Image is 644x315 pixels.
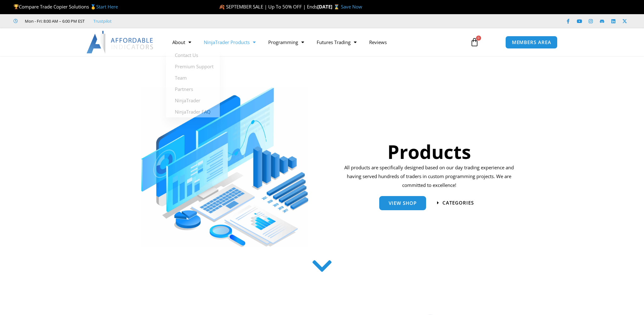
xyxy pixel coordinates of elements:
a: Contact Us [166,49,220,61]
strong: [DATE] ⌛ [317,3,341,10]
h1: Products [342,138,516,165]
a: Reviews [363,35,393,49]
a: Team [166,72,220,83]
img: LogoAI | Affordable Indicators – NinjaTrader [86,31,154,53]
a: Premium Support [166,61,220,72]
span: Mon - Fri: 8:00 AM – 6:00 PM EST [23,17,85,25]
a: NinjaTrader FAQ [166,106,220,117]
ul: About [166,49,220,117]
span: View Shop [389,201,417,205]
a: categories [437,200,474,205]
span: 0 [476,36,481,41]
span: Compare Trade Copier Solutions 🥇 [14,3,118,10]
a: Trustpilot [93,17,112,25]
a: Programming [262,35,310,49]
a: 0 [461,33,488,51]
a: View Shop [379,196,426,210]
a: Futures Trading [310,35,363,49]
span: MEMBERS AREA [512,40,551,45]
a: Partners [166,83,220,95]
a: Start Here [96,3,118,10]
a: MEMBERS AREA [505,36,558,49]
nav: Menu [166,35,463,49]
a: About [166,35,197,49]
img: 🏆 [14,4,19,9]
a: NinjaTrader Products [197,35,262,49]
span: 🍂 SEPTEMBER SALE | Up To 50% OFF | Ends [219,3,317,10]
a: Save Now [341,3,362,10]
span: categories [442,200,474,205]
p: All products are specifically designed based on our day trading experience and having served hund... [342,163,516,190]
a: NinjaTrader [166,95,220,106]
img: ProductsSection scaled | Affordable Indicators – NinjaTrader [141,87,308,247]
